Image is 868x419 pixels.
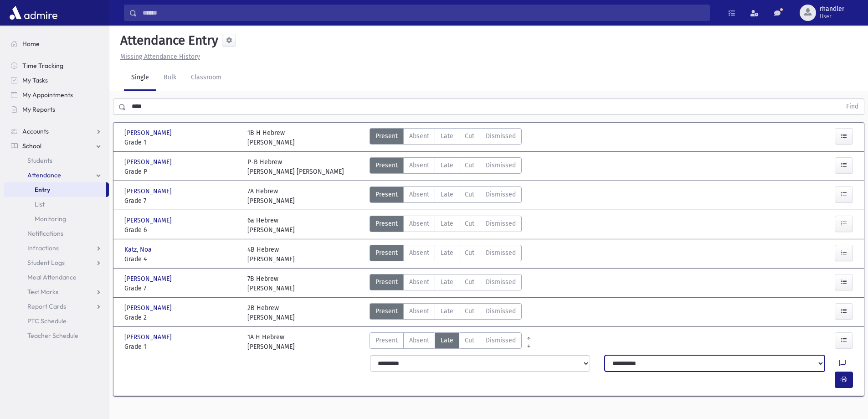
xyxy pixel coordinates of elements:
span: Cut [465,219,474,228]
span: Grade 2 [124,313,238,322]
span: Cut [465,306,474,316]
span: Grade 1 [124,342,238,352]
span: [PERSON_NAME] [124,128,174,138]
div: 4B Hebrew [PERSON_NAME] [247,245,295,264]
input: Search [137,5,709,21]
span: Monitoring [35,215,66,223]
a: Test Marks [4,285,109,299]
span: Cut [465,277,474,287]
span: Grade 4 [124,254,238,264]
span: Notifications [27,229,63,238]
a: Entry [4,182,106,197]
span: Cut [465,190,474,199]
span: PTC Schedule [27,317,67,325]
a: Accounts [4,124,109,139]
span: Present [375,190,398,199]
a: Time Tracking [4,58,109,73]
span: Accounts [22,127,49,135]
span: Test Marks [27,288,58,296]
span: Present [375,336,398,345]
span: Present [375,160,398,170]
span: Late [441,336,453,345]
a: Teacher Schedule [4,328,109,343]
span: Grade 7 [124,284,238,293]
span: Present [375,277,398,287]
span: Dismissed [486,306,516,316]
span: Meal Attendance [27,273,77,281]
a: Missing Attendance History [117,53,200,61]
span: Absent [409,131,429,141]
span: Cut [465,248,474,258]
div: 1B H Hebrew [PERSON_NAME] [247,128,295,147]
span: Grade 7 [124,196,238,206]
span: Present [375,306,398,316]
span: Teacher Schedule [27,331,78,340]
span: Late [441,160,453,170]
h5: Attendance Entry [117,33,218,48]
span: Time Tracking [22,62,63,70]
div: AttTypes [370,274,522,293]
span: Late [441,306,453,316]
a: My Appointments [4,88,109,102]
a: Meal Attendance [4,270,109,285]
a: Attendance [4,168,109,182]
a: Notifications [4,226,109,241]
span: Present [375,131,398,141]
span: My Tasks [22,76,48,84]
a: Students [4,153,109,168]
span: Absent [409,336,429,345]
span: Dismissed [486,190,516,199]
span: Student Logs [27,259,65,267]
span: Dismissed [486,219,516,228]
span: Entry [35,186,50,194]
span: Dismissed [486,131,516,141]
a: Report Cards [4,299,109,314]
span: Present [375,248,398,258]
span: rhandler [820,5,844,13]
a: Infractions [4,241,109,255]
span: List [35,200,45,208]
span: Cut [465,336,474,345]
span: [PERSON_NAME] [124,216,174,225]
span: Report Cards [27,302,66,310]
span: Late [441,190,453,199]
div: AttTypes [370,128,522,147]
u: Missing Attendance History [120,53,200,61]
span: Dismissed [486,160,516,170]
span: Absent [409,248,429,258]
div: P-B Hebrew [PERSON_NAME] [PERSON_NAME] [247,157,344,176]
a: Classroom [184,65,229,91]
div: AttTypes [370,303,522,322]
span: Cut [465,160,474,170]
a: Monitoring [4,212,109,226]
span: Grade P [124,167,238,176]
span: Grade 6 [124,225,238,235]
span: Late [441,131,453,141]
span: [PERSON_NAME] [124,274,174,284]
span: Dismissed [486,336,516,345]
span: [PERSON_NAME] [124,186,174,196]
span: Attendance [27,171,61,179]
span: Infractions [27,244,59,252]
span: [PERSON_NAME] [124,303,174,313]
span: School [22,142,41,150]
span: User [820,13,844,20]
a: Home [4,36,109,51]
div: AttTypes [370,245,522,264]
div: 7B Hebrew [PERSON_NAME] [247,274,295,293]
div: AttTypes [370,186,522,206]
span: Absent [409,190,429,199]
a: Single [124,65,156,91]
div: 7A Hebrew [PERSON_NAME] [247,186,295,206]
span: Present [375,219,398,228]
span: Absent [409,277,429,287]
a: PTC Schedule [4,314,109,328]
span: [PERSON_NAME] [124,332,174,342]
div: 2B Hebrew [PERSON_NAME] [247,303,295,322]
button: Find [841,99,864,114]
div: 1A H Hebrew [PERSON_NAME] [247,332,295,352]
span: Absent [409,160,429,170]
span: Absent [409,219,429,228]
img: AdmirePro [7,4,60,22]
a: School [4,139,109,153]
